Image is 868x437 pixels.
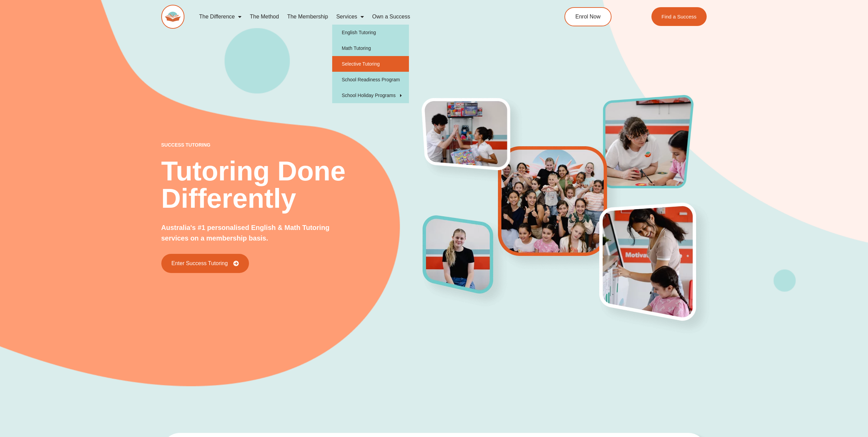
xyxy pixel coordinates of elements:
[283,9,332,25] a: The Membership
[332,40,409,56] a: Math Tutoring
[332,25,409,103] ul: Services
[195,9,533,25] nav: Menu
[747,360,868,437] iframe: Chat Widget
[575,14,601,19] span: Enrol Now
[332,25,409,40] a: English Tutoring
[332,87,409,103] a: School Holiday Programs
[332,56,409,72] a: Selective Tutoring
[161,222,353,244] p: Australia's #1 personalised English & Math Tutoring services on a membership basis.
[161,142,423,147] p: success tutoring
[651,7,707,26] a: Find a Success
[195,9,246,25] a: The Difference
[332,9,368,25] a: Services
[332,72,409,87] a: School Readiness Program
[368,9,414,25] a: Own a Success
[172,261,228,266] span: Enter Success Tutoring
[161,254,249,273] a: Enter Success Tutoring
[662,14,697,19] span: Find a Success
[564,7,612,26] a: Enrol Now
[246,9,283,25] a: The Method
[161,158,423,212] h2: Tutoring Done Differently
